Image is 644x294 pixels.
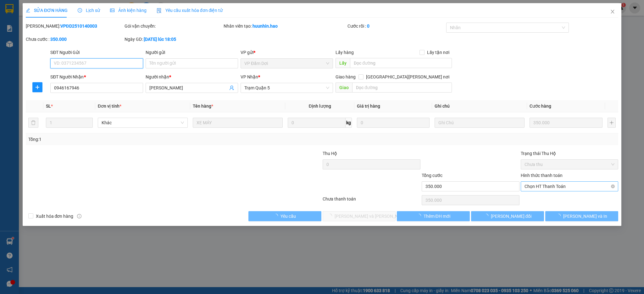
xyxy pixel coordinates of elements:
span: clock-circle [78,8,82,13]
div: Chưa cước : [26,36,124,43]
span: Đơn vị tính [98,104,121,109]
div: Người nhận [146,73,238,80]
div: Ngày GD: [125,36,222,43]
span: Giao hàng [336,74,356,79]
span: Thêm ĐH mới [424,213,450,220]
button: [PERSON_NAME] và In [545,211,618,221]
span: Tổng cước [422,173,442,178]
b: 350.000 [50,37,67,42]
div: SĐT Người Gửi [50,49,143,56]
div: Nhân viên tạo: [224,23,346,29]
span: Lấy tận nơi [425,49,452,56]
input: Ghi Chú [435,118,525,128]
div: Cước rồi : [347,23,445,29]
span: SL [46,104,51,109]
input: Dọc đường [352,83,452,93]
img: icon [157,8,162,13]
label: Hình thức thanh toán [521,173,563,178]
button: [PERSON_NAME] đổi [471,211,544,221]
span: Lấy hàng [336,50,354,55]
span: Giao [336,83,352,93]
span: plus [33,85,42,90]
span: Giá trị hàng [357,104,380,109]
div: Người gửi [146,49,238,56]
th: Ghi chú [432,100,527,112]
span: Yêu cầu xuất hóa đơn điện tử [157,8,223,13]
div: Tổng: 1 [28,136,249,143]
span: [GEOGRAPHIC_DATA][PERSON_NAME] nơi [364,73,452,80]
span: Lịch sử [78,8,100,13]
button: delete [28,118,38,128]
span: Chọn HT Thanh Toán [525,182,615,191]
span: loading [274,214,280,218]
button: Thêm ĐH mới [397,211,470,221]
span: Ảnh kiện hàng [110,8,147,13]
button: [PERSON_NAME] và [PERSON_NAME] hàng [323,211,396,221]
span: loading [417,214,424,218]
span: SỬA ĐƠN HÀNG [26,8,68,13]
b: huunhin.hao [253,24,278,29]
input: 0 [357,118,430,128]
b: VPĐD2510140003 [60,24,97,29]
b: 0 [367,24,369,29]
div: Gói vận chuyển: [125,23,222,29]
span: loading [556,214,563,218]
span: VP Đầm Dơi [244,59,329,68]
input: 0 [530,118,602,128]
span: VP Nhận [241,74,258,79]
span: close-circle [611,184,615,188]
span: picture [110,8,114,13]
div: SĐT Người Nhận [50,73,143,80]
span: Lấy [336,58,350,68]
span: loading [484,214,491,218]
button: plus [608,118,616,128]
button: Yêu cầu [248,211,321,221]
span: edit [26,8,30,13]
span: Thu Hộ [323,151,337,156]
button: Close [604,3,621,21]
span: Xuất hóa đơn hàng [33,213,76,220]
span: kg [346,118,352,128]
span: user-add [229,85,234,90]
span: Chưa thu [525,160,615,169]
span: Tên hàng [193,104,213,109]
span: [PERSON_NAME] và In [563,213,607,220]
div: VP gửi [241,49,333,56]
span: close [610,9,615,14]
input: Dọc đường [350,58,452,68]
span: Trạm Quận 5 [244,83,329,93]
div: Chưa thanh toán [322,195,421,206]
div: Trạng thái Thu Hộ [521,150,619,157]
span: Yêu cầu [280,213,296,220]
b: [DATE] lúc 18:05 [144,37,176,42]
span: Khác [102,118,184,127]
input: VD: Bàn, Ghế [193,118,283,128]
span: info-circle [77,214,81,218]
span: Định lượng [309,104,331,109]
span: [PERSON_NAME] đổi [491,213,531,220]
button: plus [32,82,42,92]
div: [PERSON_NAME]: [26,23,124,29]
span: Cước hàng [530,104,551,109]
